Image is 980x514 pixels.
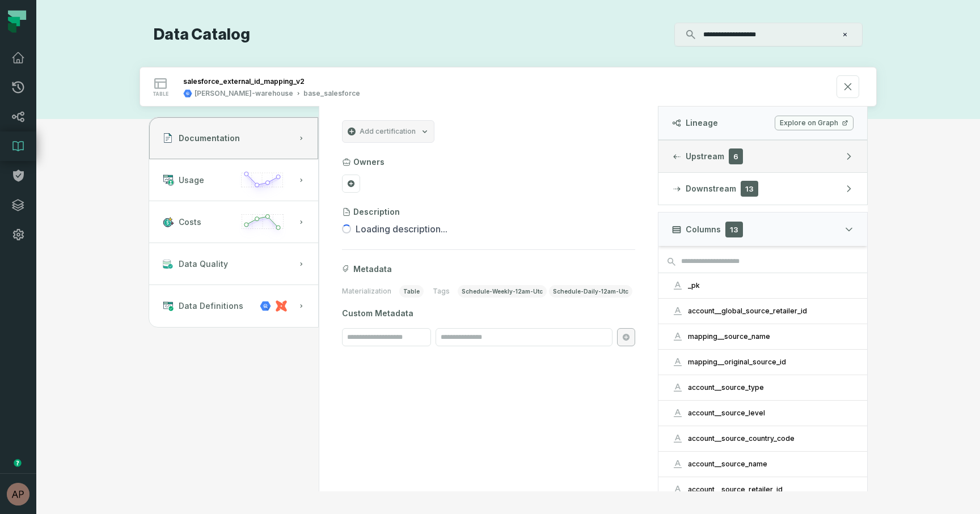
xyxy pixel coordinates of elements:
div: _pk [688,281,854,290]
span: schedule-weekly-12am-utc [458,285,547,298]
span: Add certification [360,127,416,136]
button: Upstream6 [658,141,867,172]
span: string [672,433,683,444]
a: Explore on Graph [775,116,854,130]
button: mapping__original_source_id [658,350,867,375]
div: account__source_type [688,383,854,392]
span: string [672,382,683,393]
span: Materialization [342,287,391,296]
span: schedule-daily-12am-utc [549,285,632,298]
h1: Data Catalog [154,25,250,45]
span: Usage [179,175,204,186]
span: Data Quality [179,258,228,270]
button: Downstream13 [658,173,867,205]
button: account__source_retailer_id [658,477,867,502]
span: 13 [741,181,758,197]
span: Metadata [353,264,392,275]
h3: Owners [353,156,385,168]
button: table[PERSON_NAME]-warehousebase_salesforce [140,67,876,106]
button: Columns13 [658,212,868,246]
div: mapping__original_source_id [688,358,854,367]
button: _pk [658,273,867,298]
span: 13 [725,222,743,237]
button: account__source_name [658,452,867,477]
div: account__source_level [688,409,854,418]
button: Clear search query [839,29,851,40]
div: base_salesforce [303,89,360,98]
div: mapping__source_name [688,332,854,341]
button: account__global_source_retailer_id [658,299,867,324]
span: Custom Metadata [342,308,635,319]
div: juul-warehouse [195,89,293,98]
div: account__source_retailer_id [688,485,854,494]
div: account__source_country_code [688,434,854,443]
span: Tags [433,287,450,296]
span: string [672,458,683,470]
div: account__source_name [688,460,854,469]
div: salesforce_external_id_mapping_v2 [183,77,305,86]
span: table [153,91,168,97]
span: Documentation [179,133,240,144]
span: Downstream [686,183,736,194]
button: mapping__source_name [658,324,867,349]
h3: Description [353,206,400,218]
span: string [672,331,683,342]
span: table [399,285,424,298]
button: account__source_type [658,375,867,400]
span: Costs [179,216,201,228]
span: string [672,356,683,368]
span: string [672,484,683,495]
button: Add certification [342,120,434,143]
div: account__global_source_retailer_id [688,307,854,316]
button: account__source_country_code [658,426,867,451]
div: Tooltip anchor [12,458,23,468]
span: string [672,305,683,317]
span: Loading description... [356,222,447,236]
span: Lineage [686,117,718,129]
span: Columns [686,224,721,235]
img: avatar of Aryan Siddhabathula (c) [7,483,29,505]
span: string [672,407,683,419]
span: string [672,280,683,291]
button: account__source_level [658,401,867,426]
span: Upstream [686,151,724,162]
span: Data Definitions [179,300,243,312]
span: 6 [729,148,743,164]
